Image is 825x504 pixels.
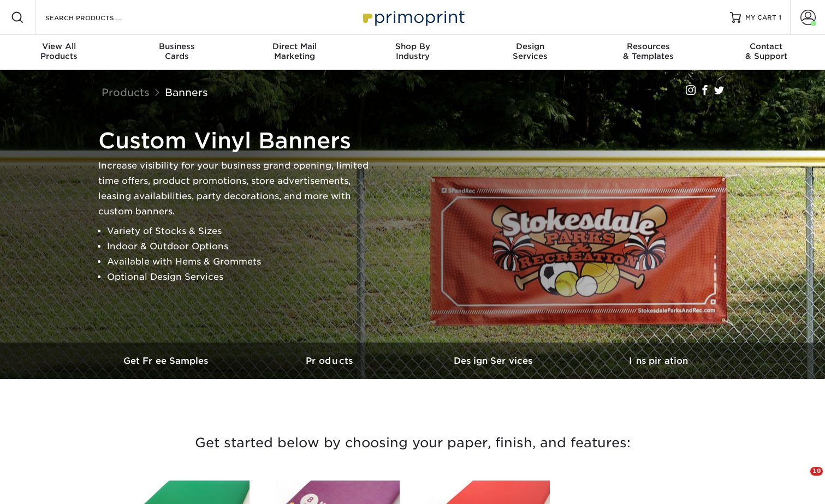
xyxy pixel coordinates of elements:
[471,35,589,70] a: DesignServices
[85,343,249,379] a: Get Free Samples
[249,356,413,366] h3: Products
[236,35,354,70] a: Direct MailMarketing
[118,35,236,70] a: BusinessCards
[779,14,781,21] span: 1
[354,35,472,70] a: Shop ByIndustry
[358,5,467,29] img: Primoprint
[707,41,825,51] span: Contact
[3,471,93,500] iframe: Google Customer Reviews
[577,356,740,366] h3: Inspiration
[118,41,236,51] span: Business
[354,41,472,51] span: Shop By
[44,11,151,24] input: SEARCH PRODUCTS.....
[471,41,589,51] span: Design
[589,41,707,51] span: Resources
[236,41,354,61] div: Marketing
[589,41,707,61] div: & Templates
[98,158,371,219] p: Increase visibility for your business grand opening, limited time offers, product promotions, sto...
[589,35,707,70] a: Resources& Templates
[107,224,371,239] li: Variety of Stocks & Sizes
[354,41,472,61] div: Industry
[107,269,371,285] li: Optional Design Services
[102,86,150,98] a: Products
[107,254,371,269] li: Available with Hems & Grommets
[85,356,249,366] h3: Get Free Samples
[577,343,740,379] a: Inspiration
[707,41,825,61] div: & Support
[810,467,823,476] span: 10
[745,13,776,22] span: MY CART
[98,128,371,154] h1: Custom Vinyl Banners
[413,343,577,379] a: Design Services
[413,356,577,366] h3: Design Services
[118,41,236,61] div: Cards
[165,86,208,98] a: Banners
[788,467,814,493] iframe: Intercom live chat
[707,35,825,70] a: Contact& Support
[249,343,413,379] a: Products
[236,41,354,51] span: Direct Mail
[107,239,371,254] li: Indoor & Outdoor Options
[471,41,589,61] div: Services
[93,418,732,467] h3: Get started below by choosing your paper, finish, and features:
